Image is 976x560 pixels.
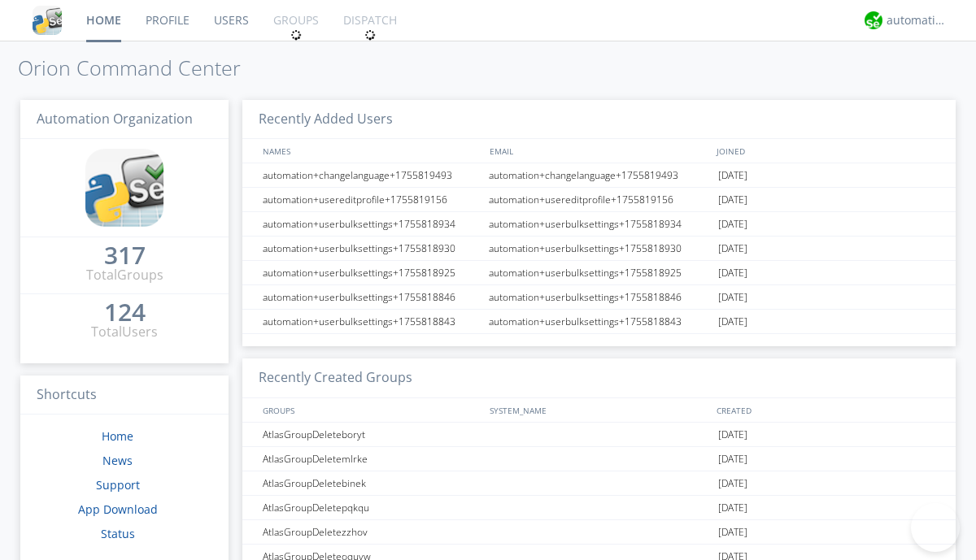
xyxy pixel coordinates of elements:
[259,237,484,260] div: automation+userbulksettings+1755818930
[865,11,882,29] img: d2d01cd9b4174d08988066c6d424eccd
[104,304,146,320] div: 124
[259,471,484,495] div: AtlasGroupDeletebinek
[91,323,158,341] div: Total Users
[485,285,714,309] div: automation+userbulksettings+1755818846
[20,376,229,415] h3: Shortcuts
[911,503,960,552] iframe: Toggle Customer Support
[718,237,747,261] span: [DATE]
[718,188,747,212] span: [DATE]
[718,261,747,285] span: [DATE]
[242,188,956,212] a: automation+usereditprofile+1755819156automation+usereditprofile+1755819156[DATE]
[718,212,747,237] span: [DATE]
[259,139,481,163] div: NAMES
[242,237,956,261] a: automation+userbulksettings+1755818930automation+userbulksettings+1755818930[DATE]
[718,310,747,334] span: [DATE]
[259,520,484,544] div: AtlasGroupDeletezzhov
[485,163,714,187] div: automation+changelanguage+1755819493
[485,310,714,333] div: automation+userbulksettings+1755818843
[485,212,714,236] div: automation+userbulksettings+1755818934
[259,447,484,471] div: AtlasGroupDeletemlrke
[242,285,956,310] a: automation+userbulksettings+1755818846automation+userbulksettings+1755818846[DATE]
[37,110,193,128] span: Automation Organization
[104,247,146,266] a: 317
[102,453,133,468] a: News
[242,358,956,398] h3: Recently Created Groups
[259,163,484,187] div: automation+changelanguage+1755819493
[259,310,484,333] div: automation+userbulksettings+1755818843
[485,188,714,211] div: automation+usereditprofile+1755819156
[33,6,62,35] img: cddb5a64eb264b2086981ab96f4c1ba7
[242,520,956,545] a: AtlasGroupDeletezzhov[DATE]
[712,139,940,163] div: JOINED
[242,310,956,334] a: automation+userbulksettings+1755818843automation+userbulksettings+1755818843[DATE]
[718,471,747,496] span: [DATE]
[86,266,163,284] div: Total Groups
[259,188,484,211] div: automation+usereditprofile+1755819156
[259,496,484,519] div: AtlasGroupDeletepqkqu
[712,398,940,422] div: CREATED
[242,261,956,285] a: automation+userbulksettings+1755818925automation+userbulksettings+1755818925[DATE]
[259,398,481,422] div: GROUPS
[102,428,133,444] a: Home
[104,247,146,263] div: 317
[101,526,135,541] a: Status
[486,139,712,163] div: EMAIL
[259,261,484,284] div: automation+userbulksettings+1755818925
[242,496,956,520] a: AtlasGroupDeletepqkqu[DATE]
[242,100,956,140] h3: Recently Added Users
[242,471,956,496] a: AtlasGroupDeletebinek[DATE]
[259,285,484,309] div: automation+userbulksettings+1755818846
[290,29,302,41] img: spin.svg
[718,447,747,471] span: [DATE]
[242,163,956,188] a: automation+changelanguage+1755819493automation+changelanguage+1755819493[DATE]
[486,398,712,422] div: SYSTEM_NAME
[104,304,146,323] a: 124
[718,496,747,520] span: [DATE]
[718,520,747,545] span: [DATE]
[85,149,163,227] img: cddb5a64eb264b2086981ab96f4c1ba7
[718,423,747,447] span: [DATE]
[242,212,956,237] a: automation+userbulksettings+1755818934automation+userbulksettings+1755818934[DATE]
[485,237,714,260] div: automation+userbulksettings+1755818930
[78,501,158,517] a: App Download
[887,12,948,28] div: automation+atlas
[242,423,956,447] a: AtlasGroupDeleteboryt[DATE]
[718,163,747,188] span: [DATE]
[485,261,714,284] div: automation+userbulksettings+1755818925
[259,212,484,236] div: automation+userbulksettings+1755818934
[96,477,140,493] a: Support
[718,285,747,310] span: [DATE]
[242,447,956,471] a: AtlasGroupDeletemlrke[DATE]
[364,29,376,41] img: spin.svg
[259,423,484,446] div: AtlasGroupDeleteboryt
